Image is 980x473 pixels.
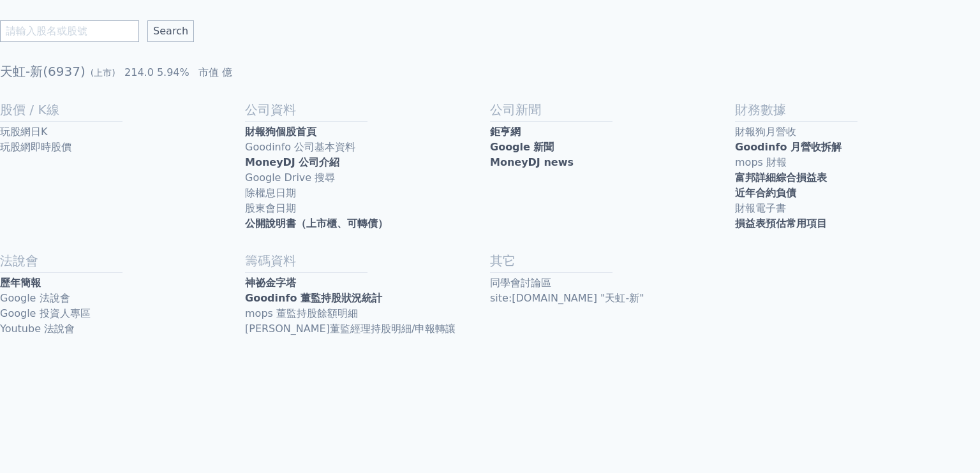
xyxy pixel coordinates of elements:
[245,140,490,155] a: Goodinfo 公司基本資料
[735,140,980,155] a: Goodinfo 月營收拆解
[735,186,980,201] a: 近年合約負債
[245,291,490,306] a: Goodinfo 董監持股狀況統計
[245,155,490,170] a: MoneyDJ 公司介紹
[490,155,735,170] a: MoneyDJ news
[245,124,490,140] a: 財報狗個股首頁
[735,124,980,140] a: 財報狗月營收
[245,186,490,201] a: 除權息日期
[490,252,735,270] h2: 其它
[245,101,490,119] h2: 公司資料
[490,101,735,119] h2: 公司新聞
[735,201,980,216] a: 財報電子書
[245,275,490,291] a: 神祕金字塔
[245,216,490,231] a: 公開說明書（上市櫃、可轉債）
[91,68,115,78] span: (上市)
[124,66,189,78] span: 214.0 5.94%
[245,306,490,321] a: mops 董監持股餘額明細
[245,252,490,270] h2: 籌碼資料
[490,291,735,306] a: site:[DOMAIN_NAME] "天虹-新"
[245,321,490,337] a: [PERSON_NAME]董監經理持股明細/申報轉讓
[916,412,980,473] div: 聊天小工具
[490,124,735,140] a: 鉅亨網
[490,275,735,291] a: 同學會討論區
[245,201,490,216] a: 股東會日期
[735,155,980,170] a: mops 財報
[735,101,980,119] h2: 財務數據
[735,216,980,231] a: 損益表預估常用項目
[245,170,490,186] a: Google Drive 搜尋
[198,66,232,78] span: 市值 億
[147,20,194,42] input: Search
[735,170,980,186] a: 富邦詳細綜合損益表
[916,412,980,473] iframe: Chat Widget
[490,140,735,155] a: Google 新聞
